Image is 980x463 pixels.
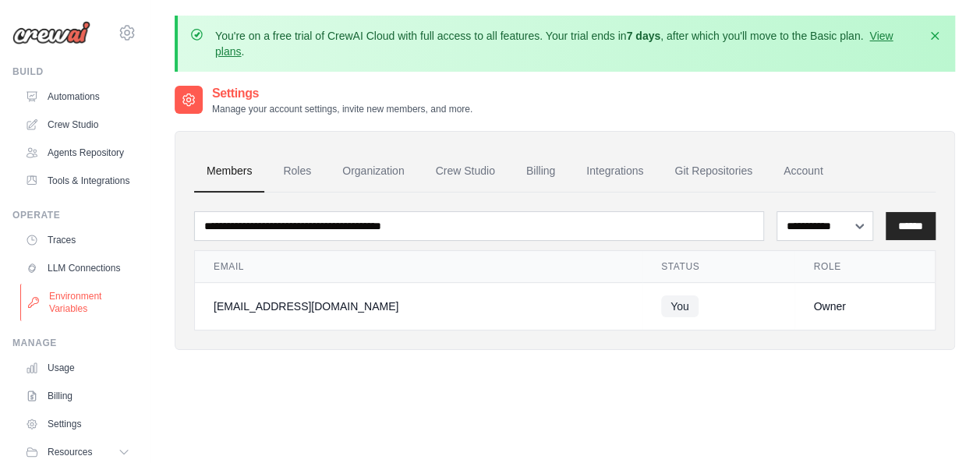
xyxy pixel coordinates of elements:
a: Crew Studio [423,150,508,193]
a: Organization [330,150,416,193]
a: Agents Repository [19,140,136,165]
img: Logo [12,21,90,44]
div: Operate [12,209,136,221]
div: Owner [813,299,916,314]
a: Settings [19,412,136,436]
div: Manage [12,337,136,349]
th: Status [642,251,795,283]
a: Members [194,150,264,193]
a: Roles [271,150,324,193]
a: Usage [19,355,136,380]
a: Environment Variables [20,284,138,321]
a: Crew Studio [19,112,136,137]
div: [EMAIL_ADDRESS][DOMAIN_NAME] [214,299,624,314]
a: Automations [19,84,136,109]
a: LLM Connections [19,256,136,281]
h2: Settings [212,84,472,103]
strong: 7 days [626,30,660,42]
p: You're on a free trial of CrewAI Cloud with full access to all features. Your trial ends in , aft... [215,28,918,59]
span: Resources [48,446,92,458]
a: Traces [19,228,136,253]
a: Tools & Integrations [19,168,136,193]
a: Account [771,150,836,193]
p: Manage your account settings, invite new members, and more. [212,103,472,115]
th: Role [794,251,935,283]
th: Email [195,251,642,283]
a: Billing [514,150,568,193]
a: Billing [19,383,136,408]
a: Integrations [574,150,656,193]
div: Build [12,65,136,78]
span: You [661,295,699,317]
a: Git Repositories [662,150,765,193]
